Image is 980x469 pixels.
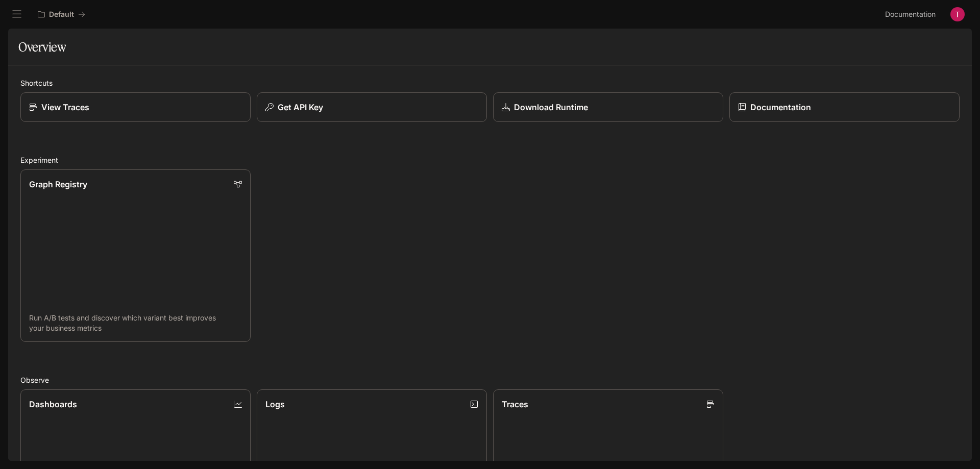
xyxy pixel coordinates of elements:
p: View Traces [41,101,89,113]
p: Documentation [750,101,811,113]
h2: Shortcuts [20,78,960,88]
p: Traces [502,398,528,410]
button: All workspaces [33,4,90,24]
img: User avatar [950,7,965,21]
p: Logs [265,398,285,410]
p: Graph Registry [29,178,87,190]
p: Download Runtime [514,101,588,113]
a: Documentation [729,92,960,122]
button: User avatar [947,4,968,24]
p: Run A/B tests and discover which variant best improves your business metrics [29,313,242,333]
button: open drawer [8,5,26,23]
a: Documentation [881,4,943,24]
p: Default [49,10,74,19]
a: Download Runtime [493,92,723,122]
h1: Overview [18,37,66,57]
h2: Experiment [20,155,960,165]
p: Dashboards [29,398,77,410]
a: View Traces [20,92,251,122]
p: Get API Key [278,101,323,113]
button: Get API Key [257,92,487,122]
span: Documentation [885,8,936,21]
a: Graph RegistryRun A/B tests and discover which variant best improves your business metrics [20,169,251,342]
h2: Observe [20,375,960,385]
